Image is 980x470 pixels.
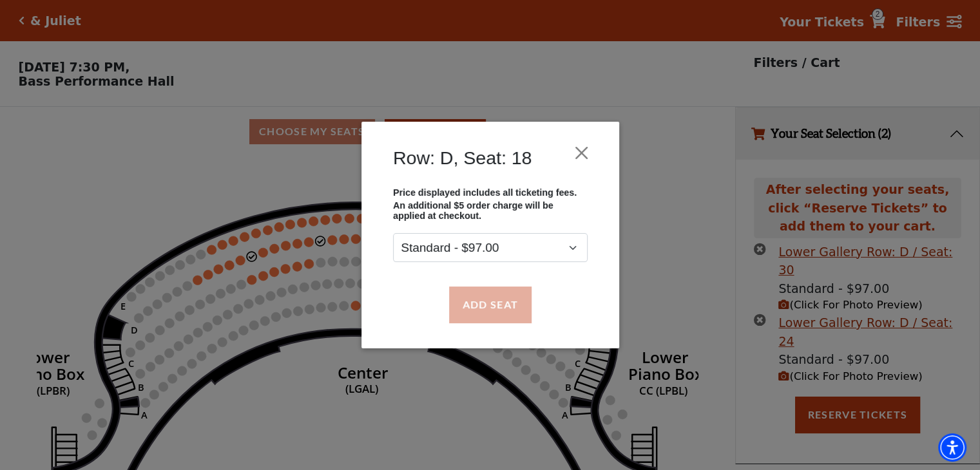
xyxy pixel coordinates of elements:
p: Price displayed includes all ticketing fees. [393,187,588,198]
button: Close [569,141,593,165]
p: An additional $5 order charge will be applied at checkout. [393,201,588,221]
h4: Row: D, Seat: 18 [393,147,532,169]
button: Add Seat [448,287,531,323]
div: Accessibility Menu [938,433,966,462]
